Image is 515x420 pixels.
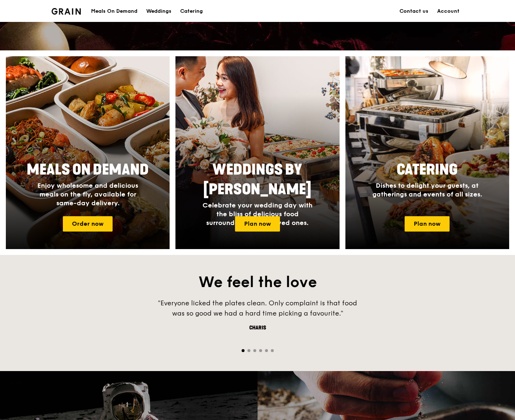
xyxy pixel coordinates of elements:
a: Catering [176,0,207,22]
span: Catering [397,161,458,179]
span: Go to slide 1 [242,349,245,352]
a: Contact us [395,0,433,22]
a: Meals On DemandEnjoy wholesome and delicious meals on the fly, available for same-day delivery.Or... [6,56,170,249]
a: Order now [63,216,113,232]
img: weddings-card.4f3003b8.jpg [175,56,339,249]
span: Enjoy wholesome and delicious meals on the fly, available for same-day delivery. [37,182,138,207]
span: Go to slide 3 [253,349,256,352]
span: Go to slide 2 [247,349,250,352]
a: CateringDishes to delight your guests, at gatherings and events of all sizes.Plan now [345,56,509,249]
span: Celebrate your wedding day with the bliss of delicious food surrounded by your loved ones. [202,201,313,227]
div: Meals On Demand [91,0,137,22]
span: Dishes to delight your guests, at gatherings and events of all sizes. [372,182,482,198]
div: Weddings [146,0,171,22]
span: Go to slide 6 [271,349,274,352]
div: Catering [180,0,203,22]
a: Weddings by [PERSON_NAME]Celebrate your wedding day with the bliss of delicious food surrounded b... [175,56,339,249]
a: Weddings [142,0,176,22]
img: Grain [52,8,81,15]
div: "Everyone licked the plates clean. Only complaint is that food was so good we had a hard time pic... [148,298,367,318]
span: Weddings by [PERSON_NAME] [203,161,311,198]
a: Plan now [235,216,280,232]
span: Meals On Demand [27,161,149,179]
span: Go to slide 5 [265,349,268,352]
a: Plan now [405,216,450,232]
img: catering-card.e1cfaf3e.jpg [345,56,509,249]
span: Go to slide 4 [259,349,262,352]
div: Charis [148,324,367,332]
a: Account [433,0,464,22]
